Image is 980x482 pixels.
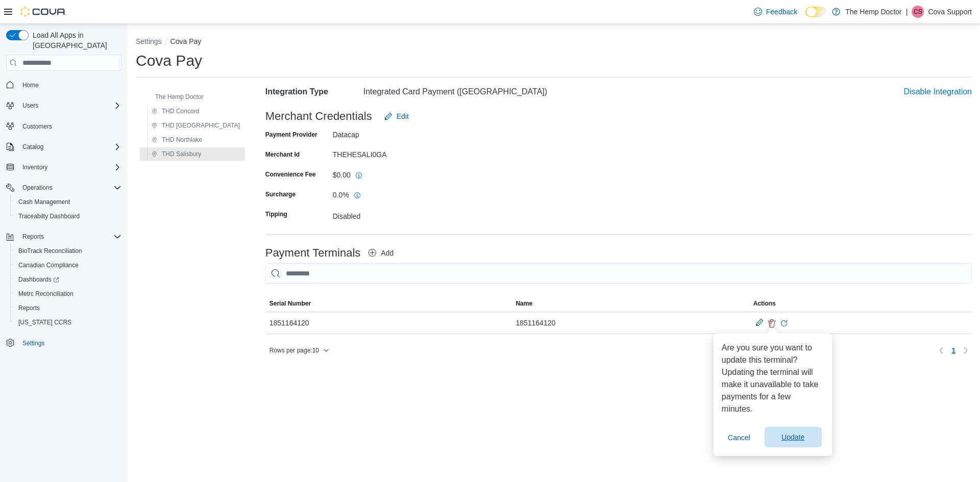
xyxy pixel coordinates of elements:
[397,111,409,121] span: Edit
[18,318,71,326] span: [US_STATE] CCRS
[18,120,121,133] span: Customers
[265,247,361,259] h3: Payment Terminals
[750,2,801,22] a: Feedback
[781,432,804,442] span: Update
[14,316,121,328] span: Washington CCRS
[928,6,972,18] p: Cova Support
[749,295,972,312] button: Actions
[18,261,79,269] span: Canadian Compliance
[369,249,394,257] button: Add
[265,295,512,312] button: Serial Number
[2,181,126,195] button: Operations
[18,141,47,153] button: Catalog
[141,91,208,103] button: The Hemp Doctor
[935,344,947,357] button: Previous page
[136,36,972,48] nav: An example of EuiBreadcrumbs
[18,304,40,312] span: Reports
[14,259,83,271] a: Canadian Compliance
[363,86,547,98] div: Integrated Card Payment ([GEOGRAPHIC_DATA])
[947,342,960,359] button: Page 1 of 1
[960,344,972,357] button: Next page
[2,98,126,113] button: Users
[162,150,201,158] span: THD Salisbury
[10,315,126,329] button: [US_STATE] CCRS
[148,119,244,132] button: THD [GEOGRAPHIC_DATA]
[265,210,287,218] label: Tipping
[766,7,797,17] span: Feedback
[14,273,121,286] span: Dashboards
[516,299,532,308] span: Name
[753,316,766,328] button: Edit Payment Terminal
[18,182,121,194] span: Operations
[333,208,360,220] div: Disabled
[265,131,317,139] label: Payment Provider
[22,339,44,347] span: Settings
[18,337,48,349] a: Settings
[10,244,126,258] button: BioTrack Reconciliation
[265,150,300,159] label: Merchant Id
[269,346,319,354] span: Rows per page : 10
[14,288,121,300] span: Metrc Reconciliation
[18,79,43,91] a: Home
[14,316,76,328] a: [US_STATE] CCRS
[845,6,901,18] p: The Hemp Doctor
[333,146,470,159] div: THEHESALI0GA
[170,37,202,45] button: Cova Pay
[724,427,754,448] button: Cancel
[14,245,121,257] span: BioTrack Reconciliation
[14,210,84,222] a: Traceabilty Dashboard
[162,121,240,130] span: THD [GEOGRAPHIC_DATA]
[511,295,749,312] button: Name
[18,99,121,112] span: Users
[18,275,59,284] span: Dashboards
[18,231,121,243] span: Reports
[14,196,74,208] a: Cash Management
[18,198,70,206] span: Cash Management
[6,73,121,377] nav: Complex example
[18,141,121,153] span: Catalog
[10,209,126,223] button: Traceabilty Dashboard
[18,290,73,298] span: Metrc Reconciliation
[18,161,121,173] span: Inventory
[10,258,126,272] button: Canadian Compliance
[766,317,778,329] button: Delete Payment Terminal
[155,93,204,101] span: The Hemp Doctor
[265,170,316,179] label: Convenience Fee
[22,233,44,241] span: Reports
[265,190,296,198] label: Surcharge
[10,195,126,209] button: Cash Management
[753,299,776,308] span: Actions
[2,230,126,244] button: Reports
[22,122,52,131] span: Customers
[269,317,309,329] span: 1851164120
[18,212,80,220] span: Traceabilty Dashboard
[2,77,126,92] button: Home
[265,86,363,98] div: Integration Type
[136,50,202,71] h1: Cova Pay
[148,148,205,160] button: THD Salisbury
[14,210,121,222] span: Traceabilty Dashboard
[935,342,972,359] nav: Pagination for table: MemoryTable from EuiInMemoryTable
[148,105,203,117] button: THD Concord
[14,245,86,257] a: BioTrack Reconciliation
[333,170,470,179] div: $0.00
[22,184,53,192] span: Operations
[2,336,126,350] button: Settings
[162,107,199,115] span: THD Concord
[14,196,121,208] span: Cash Management
[2,160,126,174] button: Inventory
[14,302,121,314] span: Reports
[29,30,121,50] span: Load All Apps in [GEOGRAPHIC_DATA]
[22,102,38,110] span: Users
[728,433,750,443] span: Cancel
[765,427,822,447] button: Update
[805,7,827,17] input: Dark Mode
[906,6,908,18] p: |
[353,191,361,199] svg: Info
[380,106,413,126] button: Edit
[381,249,394,257] span: Add
[269,299,311,308] span: Serial Number
[14,273,63,286] a: Dashboards
[516,317,555,329] span: 1851164120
